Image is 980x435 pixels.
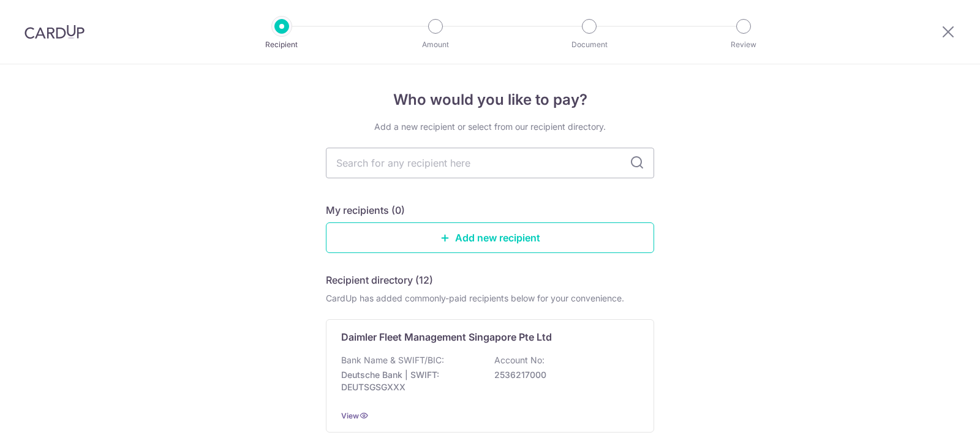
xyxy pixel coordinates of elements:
[341,330,552,344] p: Daimler Fleet Management Singapore Pte Ltd
[326,148,654,178] input: Search for any recipient here
[326,222,654,253] a: Add new recipient
[544,39,635,51] p: Document
[326,292,654,304] div: CardUp has added commonly-paid recipients below for your convenience.
[341,411,359,420] a: View
[494,369,631,381] p: 2536217000
[326,203,405,217] h5: My recipients (0)
[326,273,433,287] h5: Recipient directory (12)
[341,354,444,366] p: Bank Name & SWIFT/BIC:
[24,25,85,39] img: CardUp
[326,121,654,133] div: Add a new recipient or select from our recipient directory.
[698,39,789,51] p: Review
[326,89,654,111] h4: Who would you like to pay?
[494,354,545,366] p: Account No:
[341,369,478,393] p: Deutsche Bank | SWIFT: DEUTSGSGXXX
[236,39,327,51] p: Recipient
[390,39,481,51] p: Amount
